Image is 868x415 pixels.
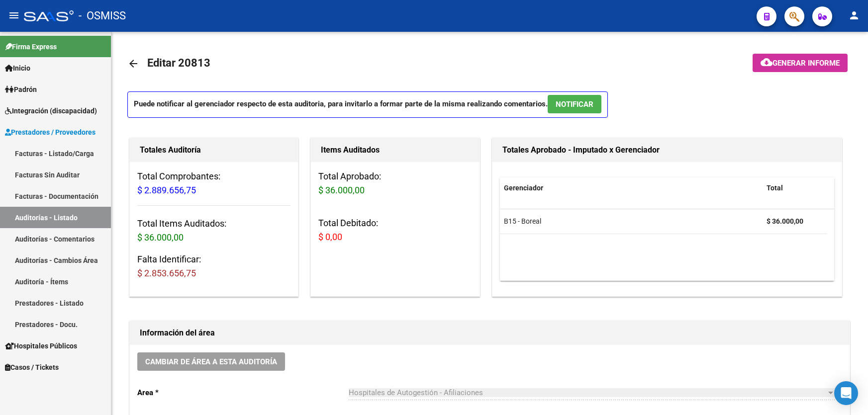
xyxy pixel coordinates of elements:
mat-icon: arrow_back [127,58,139,70]
h3: Total Comprobantes: [137,169,290,197]
span: $ 0,00 [318,232,342,242]
p: Puede notificar al gerenciador respecto de esta auditoria, para invitarlo a formar parte de la mi... [127,91,608,118]
span: Generar informe [772,59,840,68]
span: Integración (discapacidad) [5,105,97,116]
span: Inicio [5,63,30,74]
span: NOTIFICAR [556,100,593,109]
h3: Falta Identificar: [137,252,290,280]
h3: Total Aprobado: [318,169,472,197]
mat-icon: person [848,9,860,21]
h1: Información del área [140,325,840,341]
span: Prestadores / Proveedores [5,127,96,138]
span: Hospitales Públicos [5,340,77,351]
span: Editar 20813 [147,57,210,69]
span: B15 - Boreal [504,217,541,225]
mat-icon: menu [8,9,20,21]
datatable-header-cell: Gerenciador [500,177,763,199]
span: $ 2.889.656,75 [137,185,196,195]
span: Cambiar de área a esta auditoría [145,357,277,366]
span: Padrón [5,84,37,95]
p: Area * [137,387,349,398]
strong: $ 36.000,00 [767,217,803,225]
span: $ 36.000,00 [137,232,184,243]
h1: Totales Auditoría [140,142,288,158]
datatable-header-cell: Total [763,177,827,199]
span: $ 36.000,00 [318,185,365,195]
span: Firma Express [5,41,57,52]
button: NOTIFICAR [548,95,601,113]
span: Casos / Tickets [5,362,59,373]
span: $ 2.853.656,75 [137,268,196,278]
span: Total [767,184,783,192]
mat-icon: cloud_download [761,56,772,68]
h1: Totales Aprobado - Imputado x Gerenciador [502,142,832,158]
button: Cambiar de área a esta auditoría [137,352,285,371]
button: Generar informe [753,54,848,72]
h3: Total Debitado: [318,216,472,244]
h3: Total Items Auditados: [137,217,290,245]
h1: Items Auditados [321,142,469,158]
span: Gerenciador [504,184,543,192]
div: Open Intercom Messenger [834,381,858,405]
span: - OSMISS [79,5,126,27]
span: Hospitales de Autogestión - Afiliaciones [349,388,483,397]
